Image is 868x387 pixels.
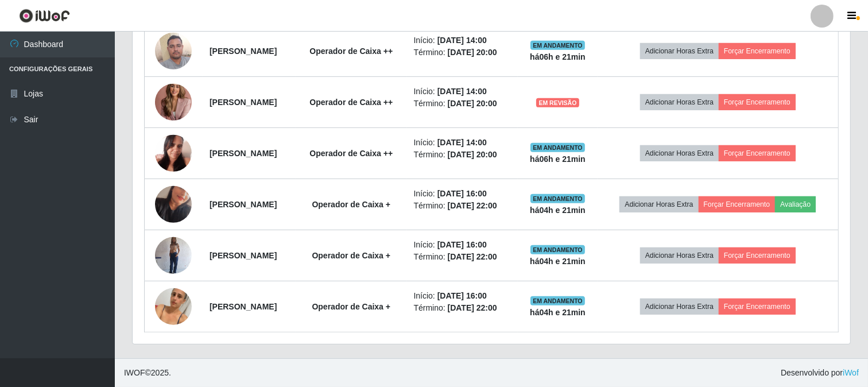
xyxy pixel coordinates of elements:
[640,299,719,315] button: Adicionar Horas Extra
[530,257,586,266] strong: há 04 h e 21 min
[530,308,586,317] strong: há 04 h e 21 min
[781,367,859,379] span: Desenvolvido por
[414,137,511,149] li: Início:
[640,145,719,161] button: Adicionar Horas Extra
[437,291,487,300] time: [DATE] 16:00
[530,143,585,152] span: EM ANDAMENTO
[530,206,586,215] strong: há 04 h e 21 min
[843,368,859,377] a: iWof
[437,240,487,249] time: [DATE] 16:00
[640,94,719,110] button: Adicionar Horas Extra
[530,245,585,254] span: EM ANDAMENTO
[530,296,585,305] span: EM ANDAMENTO
[719,145,796,161] button: Forçar Encerramento
[309,149,393,158] strong: Operador de Caixa ++
[414,251,511,263] li: Término:
[309,98,393,107] strong: Operador de Caixa ++
[312,251,391,260] strong: Operador de Caixa +
[210,98,277,107] strong: [PERSON_NAME]
[699,196,776,212] button: Forçar Encerramento
[448,150,497,159] time: [DATE] 20:00
[210,200,277,209] strong: [PERSON_NAME]
[530,41,585,50] span: EM ANDAMENTO
[414,34,511,47] li: Início:
[155,26,192,75] img: 1728418986767.jpeg
[448,99,497,108] time: [DATE] 20:00
[312,302,391,311] strong: Operador de Caixa +
[536,98,579,107] span: EM REVISÃO
[530,52,586,61] strong: há 06 h e 21 min
[414,239,511,251] li: Início:
[124,368,145,377] span: IWOF
[530,194,585,203] span: EM ANDAMENTO
[124,367,171,379] span: © 2025 .
[719,247,796,264] button: Forçar Encerramento
[437,189,487,198] time: [DATE] 16:00
[719,43,796,59] button: Forçar Encerramento
[312,200,391,209] strong: Operador de Caixa +
[155,231,192,280] img: 1749335518996.jpeg
[155,129,192,177] img: 1749323828428.jpeg
[210,251,277,260] strong: [PERSON_NAME]
[619,196,698,212] button: Adicionar Horas Extra
[640,247,719,264] button: Adicionar Horas Extra
[775,196,816,212] button: Avaliação
[640,43,719,59] button: Adicionar Horas Extra
[155,274,192,339] img: 1754941954755.jpeg
[719,299,796,315] button: Forçar Encerramento
[414,188,511,200] li: Início:
[719,94,796,110] button: Forçar Encerramento
[155,76,192,127] img: 1744730412045.jpeg
[448,48,497,57] time: [DATE] 20:00
[155,172,192,237] img: 1724780126479.jpeg
[210,47,277,56] strong: [PERSON_NAME]
[414,47,511,59] li: Término:
[309,47,393,56] strong: Operador de Caixa ++
[448,303,497,312] time: [DATE] 22:00
[437,138,487,147] time: [DATE] 14:00
[448,252,497,261] time: [DATE] 22:00
[414,302,511,314] li: Término:
[210,149,277,158] strong: [PERSON_NAME]
[414,98,511,110] li: Término:
[414,86,511,98] li: Início:
[437,36,487,45] time: [DATE] 14:00
[414,290,511,302] li: Início:
[414,200,511,212] li: Término:
[414,149,511,161] li: Término:
[19,9,70,23] img: CoreUI Logo
[448,201,497,210] time: [DATE] 22:00
[210,302,277,311] strong: [PERSON_NAME]
[437,87,487,96] time: [DATE] 14:00
[530,154,586,164] strong: há 06 h e 21 min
